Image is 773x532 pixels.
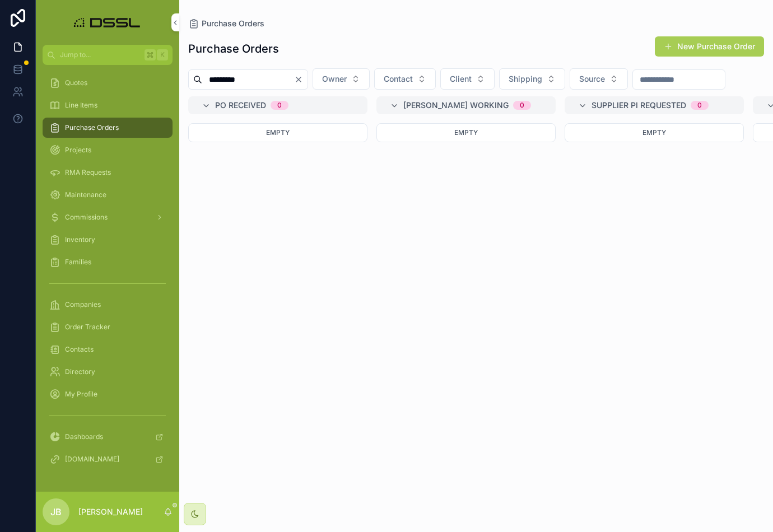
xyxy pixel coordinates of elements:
[65,367,95,376] span: Directory
[43,317,173,337] a: Order Tracker
[294,75,308,84] button: Clear
[266,128,290,137] span: Empty
[65,168,111,177] span: RMA Requests
[43,252,173,272] a: Families
[65,123,119,132] span: Purchase Orders
[579,73,605,85] span: Source
[322,73,347,85] span: Owner
[655,36,764,57] button: New Purchase Order
[188,41,279,57] h1: Purchase Orders
[71,13,145,31] img: App logo
[78,506,143,517] p: [PERSON_NAME]
[43,118,173,138] a: Purchase Orders
[43,362,173,382] a: Directory
[43,162,173,183] a: RMA Requests
[450,73,472,85] span: Client
[520,101,524,110] div: 0
[65,323,110,332] span: Order Tracker
[277,101,282,110] div: 0
[43,185,173,205] a: Maintenance
[499,68,565,90] button: Select Button
[454,128,478,137] span: Empty
[65,78,87,87] span: Quotes
[50,505,62,519] span: JB
[642,128,666,137] span: Empty
[570,68,628,90] button: Select Button
[158,50,167,59] span: K
[215,100,266,111] span: PO Received
[65,432,103,441] span: Dashboards
[36,65,179,484] div: scrollable content
[697,101,702,110] div: 0
[65,390,97,399] span: My Profile
[202,18,264,29] span: Purchase Orders
[65,190,106,199] span: Maintenance
[188,18,264,29] a: Purchase Orders
[43,73,173,93] a: Quotes
[384,73,413,85] span: Contact
[65,258,91,267] span: Families
[43,45,173,65] button: Jump to...K
[43,140,173,160] a: Projects
[43,384,173,404] a: My Profile
[509,73,542,85] span: Shipping
[65,235,95,244] span: Inventory
[65,300,101,309] span: Companies
[65,213,108,222] span: Commissions
[43,95,173,115] a: Line Items
[440,68,495,90] button: Select Button
[403,100,509,111] span: [PERSON_NAME] Working
[43,207,173,227] a: Commissions
[65,345,94,354] span: Contacts
[43,339,173,360] a: Contacts
[43,230,173,250] a: Inventory
[65,455,119,464] span: [DOMAIN_NAME]
[313,68,370,90] button: Select Button
[43,427,173,447] a: Dashboards
[43,295,173,315] a: Companies
[592,100,686,111] span: Supplier PI Requested
[65,146,91,155] span: Projects
[60,50,140,59] span: Jump to...
[43,449,173,469] a: [DOMAIN_NAME]
[65,101,97,110] span: Line Items
[374,68,436,90] button: Select Button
